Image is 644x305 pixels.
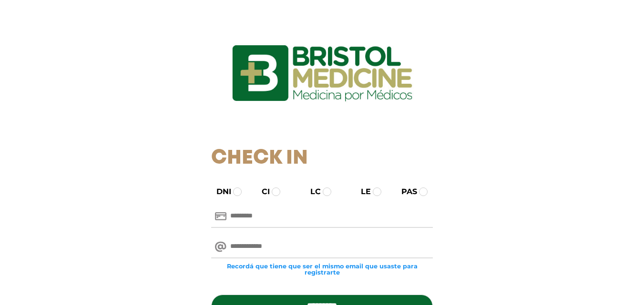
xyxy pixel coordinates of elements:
label: CI [253,186,270,197]
label: LE [352,186,371,197]
label: DNI [208,186,231,197]
small: Recordá que tiene que ser el mismo email que usaste para registrarte [211,263,433,275]
img: logo_ingresarbristol.jpg [194,11,451,135]
label: LC [302,186,321,197]
h1: Check In [211,147,433,170]
label: PAS [393,186,417,197]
